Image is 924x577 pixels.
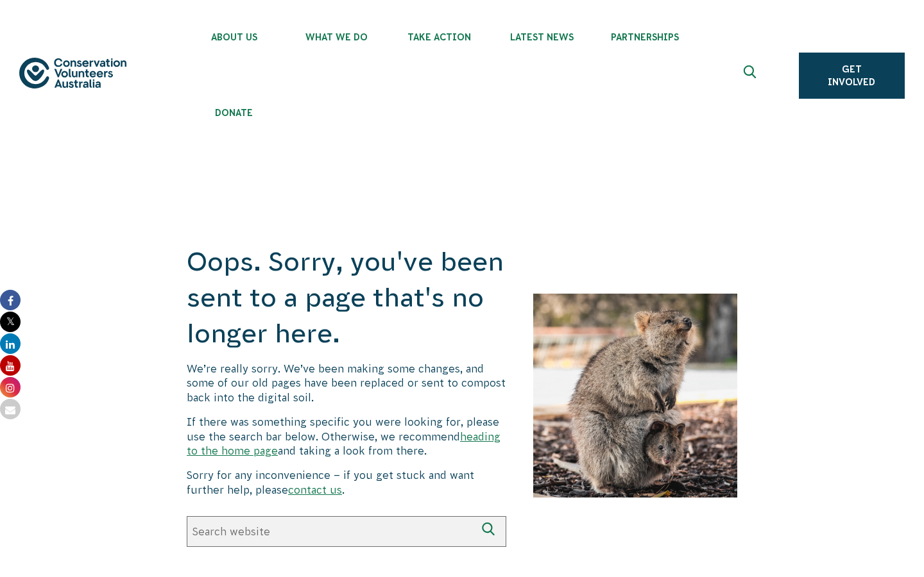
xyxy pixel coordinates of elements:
img: logo.svg [19,58,126,89]
p: We’re really sorry. We’ve been making some changes, and some of our old pages have been replaced ... [187,362,506,405]
span: Take Action [388,32,491,42]
p: If there was something specific you were looking for, please use the search bar below. Otherwise,... [187,415,506,458]
span: Partnerships [594,32,696,42]
a: Get Involved [799,53,905,99]
a: heading to the home page [187,431,501,456]
span: Donate [183,108,286,118]
span: About Us [183,32,286,42]
span: What We Do [286,32,388,42]
p: Sorry for any inconvenience – if you get stuck and want further help, please . [187,468,506,497]
a: contact us [288,484,342,496]
button: Expand search box Close search box [736,60,767,91]
input: Search website [187,516,475,547]
span: Latest News [491,32,594,42]
span: Expand search box [743,65,759,86]
h1: Oops. Sorry, you've been sent to a page that's no longer here. [187,244,506,351]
